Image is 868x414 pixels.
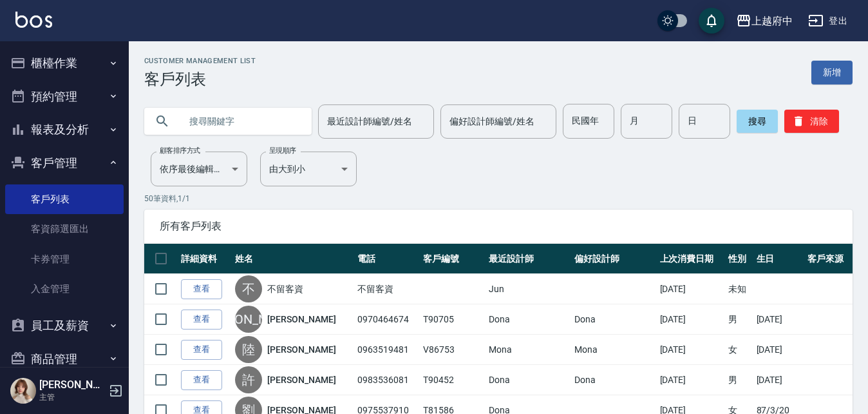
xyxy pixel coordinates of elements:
button: 登出 [803,9,853,33]
th: 最近設計師 [486,244,571,274]
button: 上越府中 [731,8,798,34]
img: Person [10,378,36,404]
label: 呈現順序 [269,146,296,155]
span: 所有客戶列表 [160,220,837,233]
button: 清除 [784,110,839,133]
a: 查看 [181,279,222,299]
div: [PERSON_NAME] [235,306,262,333]
button: 預約管理 [5,80,124,113]
td: Mona [486,335,571,365]
td: Dona [486,365,571,395]
th: 上次消費日期 [657,244,726,274]
td: T90705 [420,304,486,335]
h5: [PERSON_NAME] [39,379,105,391]
td: [DATE] [753,365,804,395]
td: T90452 [420,365,486,395]
button: 客戶管理 [5,146,124,180]
td: 0970464674 [354,304,420,335]
h3: 客戶列表 [144,70,256,88]
th: 客戶來源 [804,244,853,274]
td: Mona [571,335,657,365]
td: Dona [571,304,657,335]
div: 許 [235,366,262,393]
td: 不留客資 [354,274,420,304]
td: 男 [725,365,753,395]
th: 客戶編號 [420,244,486,274]
a: 客戶列表 [5,184,124,214]
td: Dona [486,304,571,335]
button: 櫃檯作業 [5,46,124,80]
button: save [699,8,724,34]
td: 未知 [725,274,753,304]
a: 查看 [181,340,222,360]
a: 卡券管理 [5,244,124,274]
div: 上越府中 [751,13,793,29]
div: 不 [235,275,262,302]
td: [DATE] [657,304,726,335]
td: 0983536081 [354,365,420,395]
th: 性別 [725,244,753,274]
a: 查看 [181,310,222,330]
a: 客資篩選匯出 [5,214,124,244]
th: 生日 [753,244,804,274]
td: 男 [725,304,753,335]
input: 搜尋關鍵字 [180,104,301,139]
a: [PERSON_NAME] [267,343,335,356]
td: [DATE] [657,274,726,304]
td: Dona [571,365,657,395]
td: [DATE] [753,335,804,365]
p: 50 筆資料, 1 / 1 [144,193,853,204]
td: [DATE] [657,365,726,395]
th: 詳細資料 [178,244,232,274]
th: 偏好設計師 [571,244,657,274]
td: [DATE] [753,304,804,335]
img: Logo [15,12,52,28]
p: 主管 [39,391,105,403]
td: 0963519481 [354,335,420,365]
td: [DATE] [657,335,726,365]
a: 新增 [811,61,853,84]
td: V86753 [420,335,486,365]
a: [PERSON_NAME] [267,373,335,386]
div: 依序最後編輯時間 [151,152,247,186]
button: 搜尋 [737,110,778,133]
div: 由大到小 [260,152,357,186]
th: 姓名 [232,244,354,274]
div: 陸 [235,336,262,363]
h2: Customer Management List [144,57,256,65]
td: 女 [725,335,753,365]
button: 商品管理 [5,342,124,376]
th: 電話 [354,244,420,274]
a: 入金管理 [5,274,124,304]
a: 不留客資 [267,282,303,295]
button: 報表及分析 [5,113,124,146]
a: 查看 [181,370,222,390]
button: 員工及薪資 [5,309,124,342]
td: Jun [486,274,571,304]
label: 顧客排序方式 [160,146,200,155]
a: [PERSON_NAME] [267,313,335,326]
